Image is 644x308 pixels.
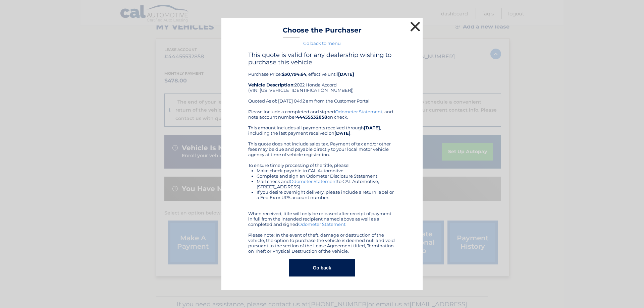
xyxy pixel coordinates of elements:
[283,26,362,38] h3: Choose the Purchaser
[298,222,345,227] a: Odometer Statement
[338,71,354,77] b: [DATE]
[282,71,306,77] b: $30,794.64
[289,259,355,276] button: Go back
[248,82,294,87] strong: Vehicle Description:
[248,51,396,66] h4: This quote is valid for any dealership wishing to purchase this vehicle
[303,41,341,46] a: Go back to menu
[334,130,351,136] b: [DATE]
[248,109,396,254] div: Please include a completed and signed , and note account number on check. This amount includes al...
[335,109,382,114] a: Odometer Statement
[257,179,396,189] li: Mail check and to CAL Automotive, [STREET_ADDRESS]
[296,114,327,120] b: 44455532858
[257,189,396,200] li: If you desire overnight delivery, please include a return label or a Fed Ex or UPS account number.
[248,51,396,109] div: Purchase Price: , effective until 2022 Honda Accord (VIN: [US_VEHICLE_IDENTIFICATION_NUMBER]) Quo...
[257,173,396,179] li: Complete and sign an Odometer Disclosure Statement
[290,179,337,184] a: Odometer Statement
[364,125,380,130] b: [DATE]
[409,20,422,33] button: ×
[257,168,396,173] li: Make check payable to CAL Automotive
